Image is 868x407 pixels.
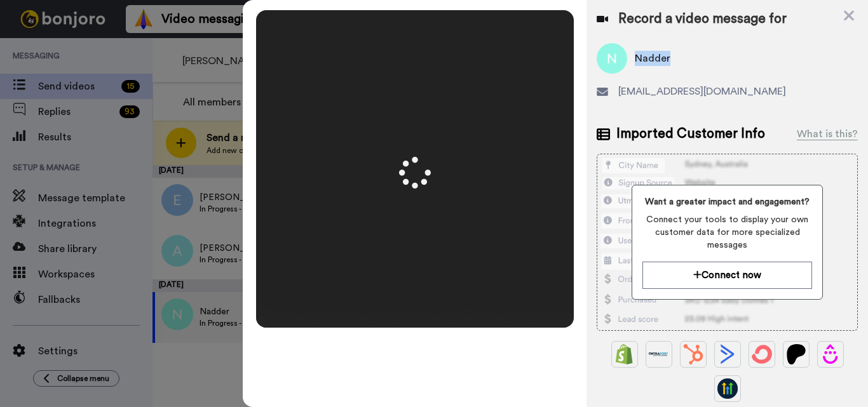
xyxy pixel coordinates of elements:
img: ActiveCampaign [717,344,738,364]
img: ConvertKit [752,344,772,364]
img: Shopify [614,344,635,364]
span: Connect your tools to display your own customer data for more specialized messages [642,213,812,251]
button: Connect now [642,262,812,289]
img: Patreon [786,344,806,364]
div: What is this? [797,126,858,142]
span: Want a greater impact and engagement? [642,196,812,208]
img: Drip [820,344,841,364]
span: [EMAIL_ADDRESS][DOMAIN_NAME] [618,84,786,99]
img: GoHighLevel [717,378,738,399]
span: Imported Customer Info [616,124,765,143]
img: Ontraport [649,344,669,364]
img: Hubspot [683,344,703,364]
